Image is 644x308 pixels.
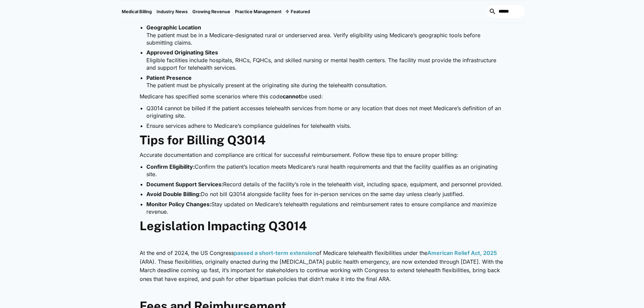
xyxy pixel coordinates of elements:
li: Ensure services adhere to Medicare’s compliance guidelines for telehealth visits. [146,122,505,129]
li: Stay updated on Medicare’s telehealth regulations and reimbursement rates to ensure compliance an... [146,200,505,216]
strong: Tips for Billing Q3014 [140,133,266,147]
a: Medical Billing [119,0,154,23]
li: Confirm the patient’s location meets Medicare’s rural health requirements and that the facility q... [146,163,505,178]
a: American Relief Act, 2025 [427,250,497,256]
strong: Confirm Eligibility: [146,163,195,170]
p: Accurate documentation and compliance are critical for successful reimbursement. Follow these tip... [140,151,505,160]
p: At the end of 2024, the US Congress of Medicare telehealth flexibilities under the (ARA). These f... [140,249,505,283]
p: ‍ [140,237,505,246]
strong: cannot [283,93,301,100]
a: Growing Revenue [190,0,233,23]
li: Q3014 cannot be billed if the patient accesses telehealth services from home or any location that... [146,104,505,120]
div: Featured [291,9,310,14]
strong: Geographic Location [146,24,201,31]
p: ‍ [140,287,505,296]
li: Eligible facilities include hospitals, RHCs, FQHCs, and skilled nursing or mental health centers.... [146,49,505,71]
p: Medicare has specified some scenarios where this code be used: [140,92,505,101]
li: The patient must be in a Medicare-designated rural or underserved area. Verify eligibility using ... [146,24,505,46]
div: Featured [284,0,312,23]
a: Industry News [154,0,190,23]
a: passed a short-term extension [234,250,316,256]
li: The patient must be physically present at the originating site during the telehealth consultation. [146,74,505,89]
a: Practice Management [233,0,284,23]
strong: Monitor Policy Changes: [146,201,211,208]
strong: Document Support Services: [146,181,223,188]
strong: Legislation Impacting Q3014 [140,219,307,233]
strong: Avoid Double Billing: [146,191,201,197]
strong: Approved Originating Sites [146,49,218,56]
li: Record details of the facility’s role in the telehealth visit, including space, equipment, and pe... [146,181,505,188]
li: Do not bill Q3014 alongside facility fees for in-person services on the same day unless clearly j... [146,190,505,198]
strong: Patient Presence [146,74,192,81]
